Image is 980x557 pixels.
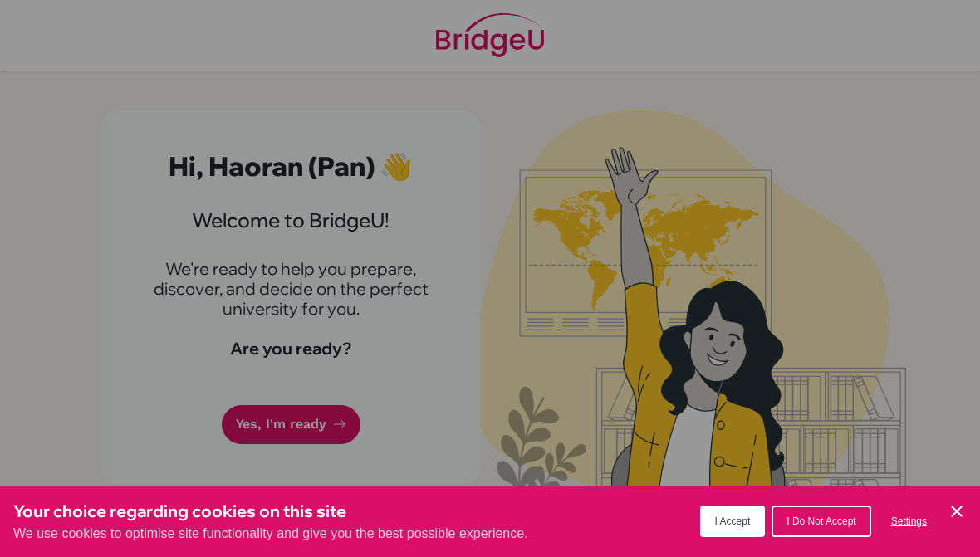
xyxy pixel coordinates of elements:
button: Save and close [947,501,967,521]
button: I Accept [700,506,766,537]
span: Settings [891,515,927,527]
p: We use cookies to optimise site functionality and give you the best possible experience. [13,524,528,544]
h3: Your choice regarding cookies on this site [13,499,528,524]
span: I Accept [715,515,751,527]
button: Settings [878,507,940,535]
span: I Do Not Accept [786,515,855,527]
button: I Do Not Accept [772,506,870,537]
